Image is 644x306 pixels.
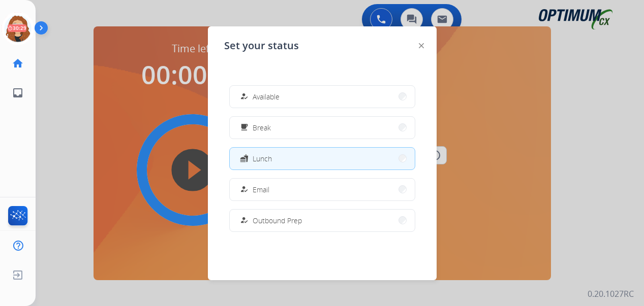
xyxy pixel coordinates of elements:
mat-icon: inbox [12,87,24,99]
mat-icon: home [12,57,24,70]
mat-icon: fastfood [239,154,248,163]
span: Break [253,122,271,133]
button: Outbound Prep [230,210,415,231]
mat-icon: how_to_reg [239,216,248,225]
span: Outbound Prep [253,215,302,226]
button: Available [230,86,415,108]
span: Lunch [253,153,272,164]
mat-icon: how_to_reg [239,92,248,101]
mat-icon: how_to_reg [239,185,248,194]
span: Set your status [224,39,299,53]
p: 0.20.1027RC [588,288,634,300]
button: Email [230,179,415,200]
span: Available [253,91,280,102]
img: close-button [419,43,424,48]
span: Email [253,184,269,195]
mat-icon: free_breakfast [239,123,248,132]
button: Lunch [230,148,415,169]
button: Break [230,117,415,139]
